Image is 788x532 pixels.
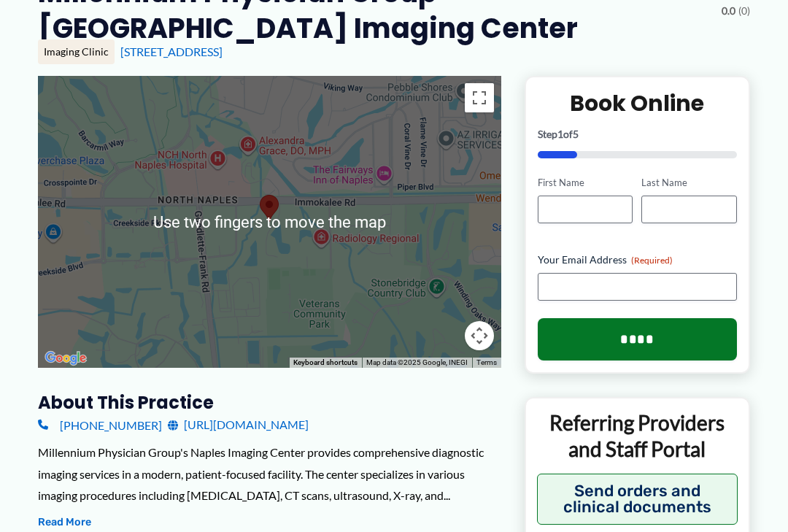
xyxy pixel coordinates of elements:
span: (0) [738,1,750,20]
a: [URL][DOMAIN_NAME] [168,414,309,436]
button: Map camera controls [465,321,494,350]
a: Open this area in Google Maps (opens a new window) [42,349,90,368]
p: Step of [538,129,737,139]
div: Imaging Clinic [38,39,115,64]
label: First Name [538,176,633,190]
button: Send orders and clinical documents [537,474,738,525]
a: [STREET_ADDRESS] [120,45,223,58]
p: Referring Providers and Staff Portal [537,409,738,463]
label: Last Name [641,176,737,190]
a: [PHONE_NUMBER] [38,414,162,436]
span: 1 [557,128,563,140]
h3: About this practice [38,391,501,414]
span: (Required) [631,255,673,266]
span: Map data ©2025 Google, INEGI [366,358,468,366]
label: Your Email Address [538,252,737,267]
span: 5 [573,128,579,140]
h2: Book Online [538,89,737,117]
span: 0.0 [722,1,735,20]
img: Google [42,349,90,368]
button: Read More [38,514,91,531]
button: Keyboard shortcuts [293,358,358,368]
button: Toggle fullscreen view [465,83,494,112]
div: Millennium Physician Group's Naples Imaging Center provides comprehensive diagnostic imaging serv... [38,442,501,506]
a: Terms (opens in new tab) [476,358,497,366]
